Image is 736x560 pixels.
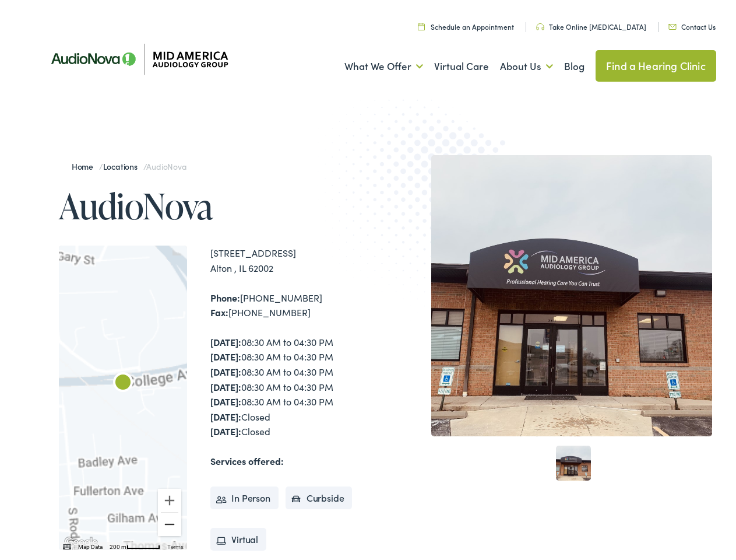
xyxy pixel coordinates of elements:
[556,442,591,477] a: 1
[210,377,241,390] strong: [DATE]:
[210,524,266,548] li: Virtual
[146,157,186,169] span: AudioNova
[668,18,716,28] a: Contact Us
[210,407,241,419] strong: [DATE]:
[62,531,100,547] a: Open this area in Google Maps (opens a new window)
[78,540,103,548] button: Map Data
[210,421,241,434] strong: [DATE]:
[668,20,677,26] img: utility icon
[418,19,425,27] img: utility icon
[210,362,241,374] strong: [DATE]:
[59,183,373,222] h1: AudioNova
[418,18,514,28] a: Schedule an Appointment
[62,531,100,547] img: Google
[210,331,373,436] div: 08:30 AM to 04:30 PM 08:30 AM to 04:30 PM 08:30 AM to 04:30 PM 08:30 AM to 04:30 PM 08:30 AM to 0...
[564,41,584,85] a: Blog
[110,540,126,547] span: 200 m
[210,242,373,272] div: [STREET_ADDRESS] Alton , IL 62002
[286,483,353,506] li: Curbside
[536,20,544,27] img: utility icon
[344,41,423,85] a: What We Offer
[536,18,646,28] a: Take Online [MEDICAL_DATA]
[434,41,489,85] a: Virtual Care
[63,540,71,548] button: Keyboard shortcuts
[210,451,284,464] strong: Services offered:
[210,483,279,506] li: In Person
[210,346,241,359] strong: [DATE]:
[210,288,240,300] strong: Phone:
[210,302,228,315] strong: Fax:
[158,509,181,533] button: Zoom out
[167,540,184,547] a: Terms (opens in new tab)
[103,157,143,169] a: Locations
[210,332,241,345] strong: [DATE]:
[106,538,164,547] button: Map Scale: 200 m per 54 pixels
[500,41,553,85] a: About Us
[210,287,373,317] div: [PHONE_NUMBER] [PHONE_NUMBER]
[210,391,241,404] strong: [DATE]:
[72,157,186,169] span: / /
[109,366,137,394] div: AudioNova
[596,47,716,78] a: Find a Hearing Clinic
[158,485,181,509] button: Zoom in
[72,157,99,169] a: Home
